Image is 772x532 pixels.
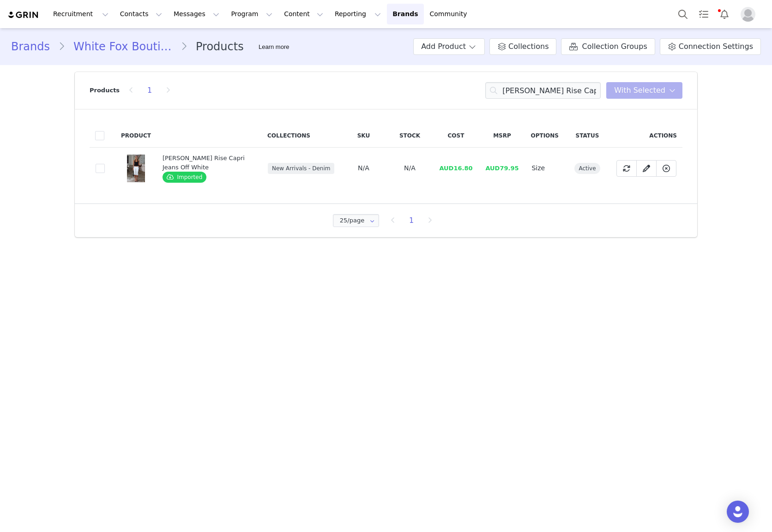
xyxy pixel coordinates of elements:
[127,155,145,182] img: white-fox-annie-low-rise-capri-jeans-off-white--22.05.24.-14.jpg
[333,214,379,227] input: Select
[329,4,386,24] button: Reporting
[479,124,525,148] th: MSRP
[614,85,665,96] span: With Selected
[714,4,735,24] button: Notifications
[115,4,168,24] button: Contacts
[679,41,753,52] span: Connection Settings
[168,4,225,24] button: Messages
[115,124,157,148] th: Product
[262,124,340,148] th: Collections
[531,163,558,173] div: Size
[358,164,369,172] span: N/A
[257,42,291,52] div: Tooltip anchor
[525,124,564,148] th: Options
[163,172,206,183] span: Imported
[673,4,693,24] button: Search
[90,86,120,95] p: Products
[143,84,157,97] li: 1
[11,38,58,55] a: Brands
[404,214,418,227] li: 1
[485,82,601,99] input: Search products
[610,124,682,148] th: Actions
[439,165,472,172] span: AUD16.80
[433,124,479,148] th: Cost
[386,124,433,148] th: Stock
[48,4,114,24] button: Recruitment
[489,38,556,55] a: Collections
[574,163,600,174] span: active
[694,4,714,24] a: Tasks
[561,38,655,55] a: Collection Groups
[727,501,749,523] div: Open Intercom Messenger
[387,4,423,24] a: Brands
[163,154,247,172] div: [PERSON_NAME] Rise Capri Jeans Off White
[278,4,329,24] button: Content
[741,7,755,22] img: placeholder-profile.jpg
[582,41,647,52] span: Collection Groups
[225,4,278,24] button: Program
[7,11,40,19] img: grin logo
[340,124,386,148] th: SKU
[564,124,610,148] th: Status
[485,165,519,172] span: AUD79.95
[606,82,682,99] button: With Selected
[508,41,549,52] span: Collections
[404,164,416,172] span: N/A
[424,4,477,24] a: Community
[735,7,765,22] button: Profile
[268,163,334,174] span: New Arrivals - Denim
[660,38,761,55] a: Connection Settings
[413,38,485,55] button: Add Product
[65,38,181,55] a: White Fox Boutique AUS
